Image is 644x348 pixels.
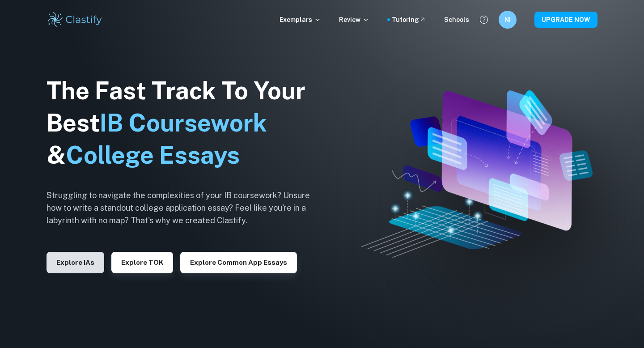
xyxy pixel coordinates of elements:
[280,15,321,25] p: Exemplars
[534,12,597,28] button: UPGRADE NOW
[476,12,491,27] button: Help and Feedback
[47,75,324,171] h1: The Fast Track To Your Best &
[361,90,593,257] img: Clastify hero
[392,15,426,25] a: Tutoring
[503,15,513,25] h6: NI
[180,258,297,266] a: Explore Common App essays
[100,109,267,137] span: IB Coursework
[47,252,104,273] button: Explore IAs
[339,15,369,25] p: Review
[444,15,469,25] a: Schools
[47,258,104,266] a: Explore IAs
[111,252,173,273] button: Explore TOK
[47,189,324,227] h6: Struggling to navigate the complexities of your IB coursework? Unsure how to write a standout col...
[66,141,240,169] span: College Essays
[499,11,517,29] button: NI
[111,258,173,266] a: Explore TOK
[180,252,297,273] button: Explore Common App essays
[47,11,103,29] img: Clastify logo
